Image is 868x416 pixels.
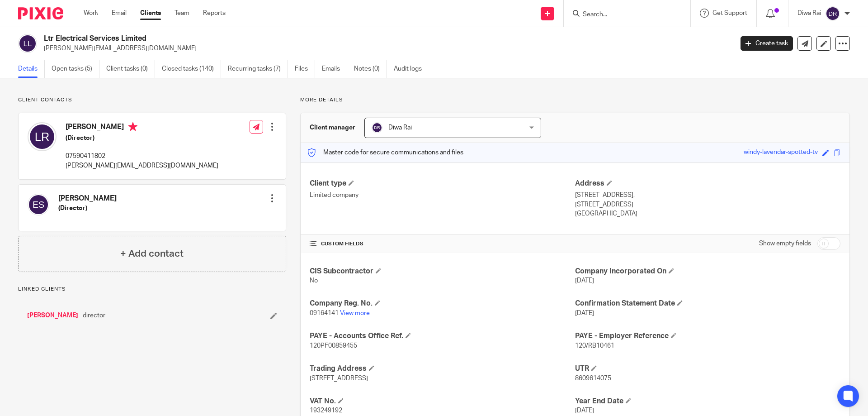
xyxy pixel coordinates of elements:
[744,148,818,158] div: windy-lavendar-spotted-tv
[28,194,49,215] img: svg%3E
[58,194,117,203] h4: [PERSON_NAME]
[18,34,37,53] img: svg%3E
[120,247,184,261] h4: + Add contact
[18,286,286,293] p: Linked clients
[310,123,355,132] h3: Client manager
[372,122,382,133] img: svg%3E
[310,240,575,248] h4: CUSTOM FIELDS
[307,148,463,157] p: Master code for secure communications and files
[310,277,318,284] span: No
[575,310,594,316] span: [DATE]
[112,9,127,18] a: Email
[140,9,161,18] a: Clients
[228,60,288,78] a: Recurring tasks (7)
[310,364,575,373] h4: Trading Address
[295,60,315,78] a: Files
[575,277,594,284] span: [DATE]
[797,9,821,18] p: Diwa Rai
[310,191,575,200] p: Limited company
[66,152,218,161] p: 07590411802
[83,311,105,320] span: director
[575,179,840,188] h4: Address
[582,11,663,19] input: Search
[106,60,155,78] a: Client tasks (0)
[18,96,286,104] p: Client contacts
[712,10,747,16] span: Get Support
[52,60,99,78] a: Open tasks (5)
[162,60,221,78] a: Closed tasks (140)
[310,310,339,316] span: 09164141
[388,124,412,131] span: Diwa Rai
[394,60,429,78] a: Audit logs
[575,267,840,276] h4: Company Incorporated On
[203,9,226,18] a: Reports
[175,9,189,18] a: Team
[44,44,727,53] p: [PERSON_NAME][EMAIL_ADDRESS][DOMAIN_NAME]
[340,310,370,316] a: View more
[18,7,63,19] img: Pixie
[575,209,840,218] p: [GEOGRAPHIC_DATA]
[66,122,218,134] h4: [PERSON_NAME]
[310,397,575,406] h4: VAT No.
[575,299,840,308] h4: Confirmation Statement Date
[575,397,840,406] h4: Year End Date
[575,200,840,209] p: [STREET_ADDRESS]
[27,311,78,320] a: [PERSON_NAME]
[18,60,45,78] a: Details
[300,96,850,104] p: More details
[322,60,347,78] a: Emails
[310,375,368,382] span: [STREET_ADDRESS]
[310,267,575,276] h4: CIS Subcontractor
[741,36,793,51] a: Create task
[354,60,387,78] a: Notes (0)
[575,364,840,373] h4: UTR
[58,204,117,213] h5: (Director)
[310,179,575,188] h4: Client type
[310,407,342,414] span: 193249192
[575,375,611,382] span: 8609614075
[575,343,614,349] span: 120/RB10461
[28,122,57,151] img: svg%3E
[310,343,357,349] span: 120PF00859455
[575,191,840,200] p: [STREET_ADDRESS],
[826,6,840,21] img: svg%3E
[128,122,137,131] i: Primary
[44,34,590,43] h2: Ltr Electrical Services Limited
[759,239,811,248] label: Show empty fields
[575,407,594,414] span: [DATE]
[310,299,575,308] h4: Company Reg. No.
[84,9,98,18] a: Work
[310,331,575,341] h4: PAYE - Accounts Office Ref.
[66,161,218,170] p: [PERSON_NAME][EMAIL_ADDRESS][DOMAIN_NAME]
[66,134,218,143] h5: (Director)
[575,331,840,341] h4: PAYE - Employer Reference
